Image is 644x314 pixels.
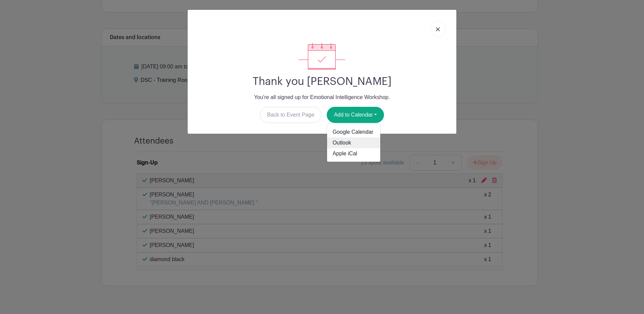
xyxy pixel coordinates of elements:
[327,148,380,159] a: Apple iCal
[327,137,380,148] a: Outlook
[260,107,322,123] a: Back to Event Page
[436,27,440,31] img: close_button-5f87c8562297e5c2d7936805f587ecaba9071eb48480494691a3f1689db116b3.svg
[193,75,451,88] h2: Thank you [PERSON_NAME]
[327,127,380,137] a: Google Calendar
[193,93,451,101] p: You're all signed up for Emotional Intelligence Workshop.
[299,43,345,70] img: signup_complete-c468d5dda3e2740ee63a24cb0ba0d3ce5d8a4ecd24259e683200fb1569d990c8.svg
[327,107,384,123] button: Add to Calendar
